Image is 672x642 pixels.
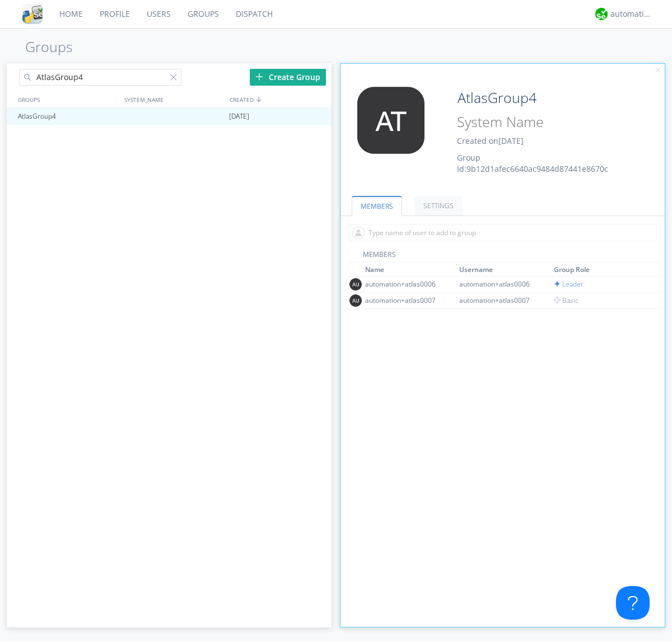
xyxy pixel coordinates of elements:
[346,250,660,263] div: MEMBERS
[459,296,543,305] div: automation+atlas0007
[459,279,543,289] div: automation+atlas0006
[554,296,578,305] span: Basic
[654,67,662,74] img: cancel.svg
[595,8,608,20] img: d2d01cd9b4174d08988066c6d424eccd
[365,279,449,289] div: automation+atlas0006
[122,91,227,107] div: SYSTEM_NAME
[610,8,652,20] div: automation+atlas
[352,196,402,216] a: MEMBERS
[414,196,463,215] a: SETTINGS
[227,91,333,107] div: CREATED
[458,263,552,277] th: Toggle SortBy
[349,87,433,154] img: 373638.png
[7,108,332,125] a: AtlasGroup4[DATE]
[498,135,524,146] span: [DATE]
[229,108,249,125] span: [DATE]
[22,4,43,24] img: cddb5a64eb264b2086981ab96f4c1ba7
[552,263,647,277] th: Toggle SortBy
[457,135,524,146] span: Created on
[348,224,657,241] input: Type name of user to add to group
[616,586,650,620] iframe: Toggle Customer Support
[15,108,120,125] div: AtlasGroup4
[457,152,608,174] span: Group Id: 9b12d1afec6640ac9484d87441e8670c
[365,296,449,305] div: automation+atlas0007
[250,69,326,86] div: Create Group
[255,73,263,81] img: plus.svg
[453,87,634,109] input: Group Name
[349,278,362,290] img: 373638.png
[15,91,119,107] div: GROUPS
[453,111,634,133] input: System Name
[349,294,362,307] img: 373638.png
[363,263,458,277] th: Toggle SortBy
[19,69,181,86] input: Search groups
[554,279,584,289] span: Leader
